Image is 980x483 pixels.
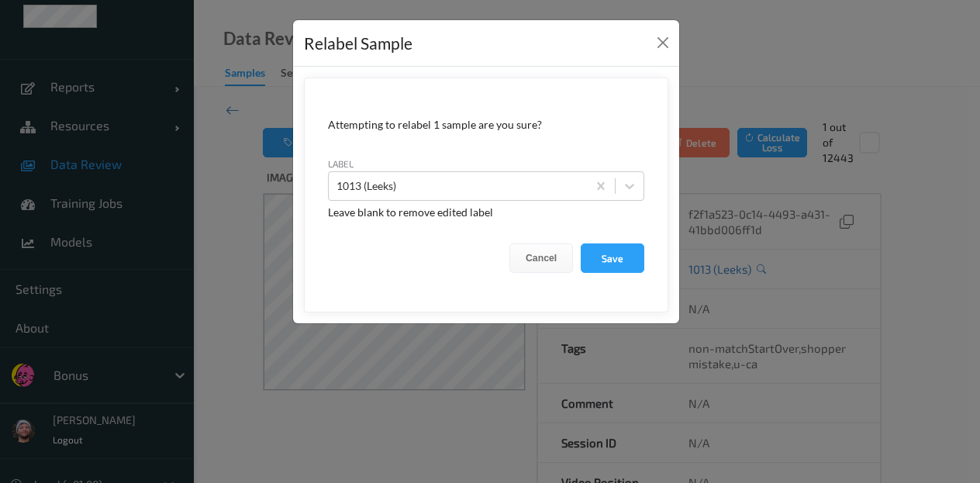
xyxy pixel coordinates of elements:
span: Leave blank to remove edited label [328,205,493,219]
button: Cancel [509,243,573,273]
button: Save [581,243,644,273]
button: Close [652,32,674,53]
label: label [328,157,354,171]
div: Relabel Sample [304,31,412,56]
div: Attempting to relabel 1 sample are you sure? [328,117,644,133]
